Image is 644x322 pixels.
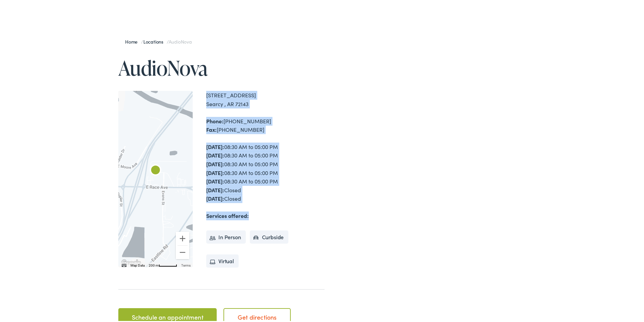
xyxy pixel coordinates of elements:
[122,262,126,267] button: Keyboard shortcuts
[206,142,224,149] strong: [DATE]:
[120,257,142,266] img: Google
[125,37,192,44] span: / /
[206,168,224,175] strong: [DATE]:
[206,141,325,202] div: 08:30 AM to 05:00 PM 08:30 AM to 05:00 PM 08:30 AM to 05:00 PM 08:30 AM to 05:00 PM 08:30 AM to 0...
[206,159,224,166] strong: [DATE]:
[206,253,239,267] li: Virtual
[169,37,192,44] span: AudioNova
[118,55,325,78] h1: AudioNova
[149,262,159,266] span: 200 m
[206,124,217,132] strong: Fax:
[125,37,141,44] a: Home
[176,244,189,258] button: Zoom out
[206,210,249,218] strong: Services offered:
[206,185,224,192] strong: [DATE]:
[206,116,325,133] div: [PHONE_NUMBER] [PHONE_NUMBER]
[181,262,191,266] a: Terms (opens in new tab)
[250,229,289,243] li: Curbside
[143,37,167,44] a: Locations
[206,116,223,123] strong: Phone:
[130,262,145,267] button: Map Data
[206,229,246,243] li: In Person
[206,90,325,107] div: [STREET_ADDRESS] Searcy , AR 72143
[147,261,179,266] button: Map Scale: 200 m per 51 pixels
[206,150,224,157] strong: [DATE]:
[206,176,224,183] strong: [DATE]:
[176,230,189,244] button: Zoom in
[206,193,224,201] strong: [DATE]:
[147,162,164,178] div: AudioNova
[120,257,142,266] a: Open this area in Google Maps (opens a new window)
